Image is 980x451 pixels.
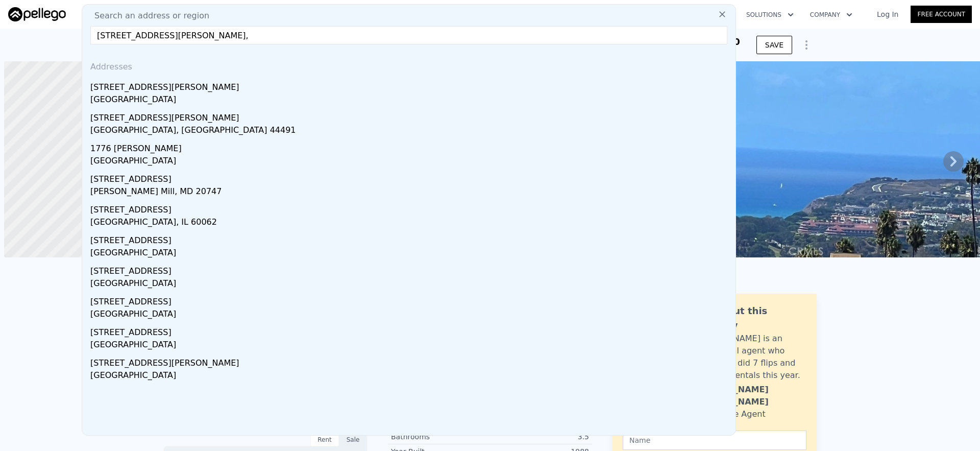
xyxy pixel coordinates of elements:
[693,304,806,333] div: Ask about this property
[90,292,731,308] div: [STREET_ADDRESS]
[90,308,731,322] div: [GEOGRAPHIC_DATA]
[623,431,806,450] input: Name
[90,277,731,292] div: [GEOGRAPHIC_DATA]
[693,333,806,382] div: [PERSON_NAME] is an active local agent who personally did 7 flips and bought 3 rentals this year.
[90,124,731,138] div: [GEOGRAPHIC_DATA], [GEOGRAPHIC_DATA] 44491
[90,339,731,353] div: [GEOGRAPHIC_DATA]
[90,353,731,369] div: [STREET_ADDRESS][PERSON_NAME]
[391,432,490,442] div: Bathrooms
[86,53,731,77] div: Addresses
[90,77,731,93] div: [STREET_ADDRESS][PERSON_NAME]
[90,185,731,200] div: [PERSON_NAME] Mill, MD 20747
[796,35,817,55] button: Show Options
[90,169,731,185] div: [STREET_ADDRESS]
[90,230,731,247] div: [STREET_ADDRESS]
[911,6,972,23] a: Free Account
[90,108,731,124] div: [STREET_ADDRESS][PERSON_NAME]
[90,26,727,44] input: Enter an address, city, region, neighborhood or zip code
[8,7,66,21] img: Pellego
[90,261,731,277] div: [STREET_ADDRESS]
[756,36,792,54] button: SAVE
[802,6,861,24] button: Company
[738,6,802,24] button: Solutions
[90,155,731,169] div: [GEOGRAPHIC_DATA]
[90,247,731,261] div: [GEOGRAPHIC_DATA]
[490,432,589,442] div: 3.5
[86,10,209,22] span: Search an address or region
[310,433,339,446] div: Rent
[90,200,731,216] div: [STREET_ADDRESS]
[693,384,806,408] div: [PERSON_NAME] [PERSON_NAME]
[90,93,731,108] div: [GEOGRAPHIC_DATA]
[90,138,731,155] div: 1776 [PERSON_NAME]
[90,369,731,384] div: [GEOGRAPHIC_DATA]
[90,216,731,230] div: [GEOGRAPHIC_DATA], IL 60062
[339,433,367,446] div: Sale
[865,9,911,19] a: Log In
[90,322,731,339] div: [STREET_ADDRESS]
